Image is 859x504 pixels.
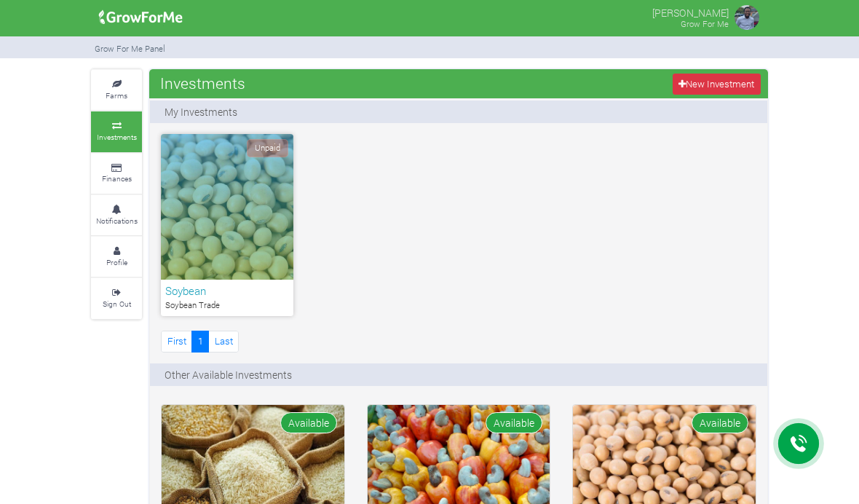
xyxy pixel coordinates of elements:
[692,412,748,433] span: Available
[652,3,729,20] p: [PERSON_NAME]
[191,331,209,352] a: 1
[94,3,188,32] img: growforme image
[91,237,142,277] a: Profile
[208,331,239,352] a: Last
[91,195,142,235] a: Notifications
[165,104,237,119] p: My Investments
[165,299,289,312] p: Soybean Trade
[681,18,729,29] small: Grow For Me
[161,134,293,316] a: Unpaid Soybean Soybean Trade
[165,284,289,297] h6: Soybean
[97,132,137,142] small: Investments
[103,299,131,309] small: Sign Out
[157,68,249,98] span: Investments
[161,331,192,352] a: First
[102,173,132,184] small: Finances
[732,3,761,32] img: growforme image
[165,367,292,382] p: Other Available Investments
[96,216,138,226] small: Notifications
[280,412,337,433] span: Available
[106,90,127,101] small: Farms
[161,331,239,352] nav: Page Navigation
[91,278,142,318] a: Sign Out
[91,154,142,194] a: Finances
[486,412,542,433] span: Available
[673,74,761,95] a: New Investment
[91,111,142,151] a: Investments
[91,70,142,110] a: Farms
[247,139,288,157] span: Unpaid
[106,257,127,267] small: Profile
[95,43,165,54] small: Grow For Me Panel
